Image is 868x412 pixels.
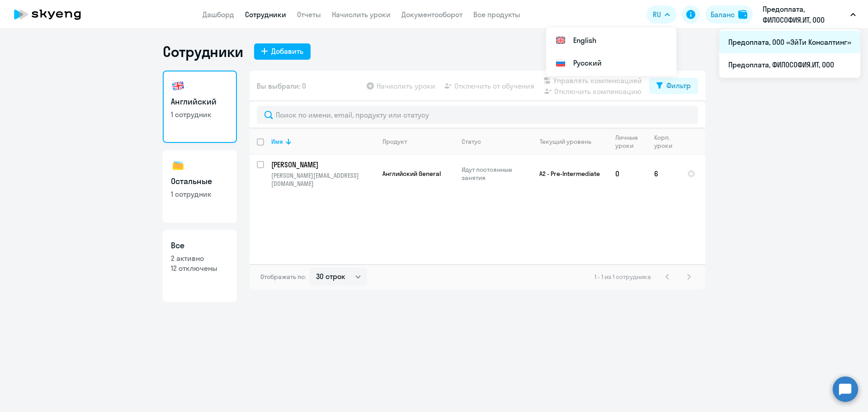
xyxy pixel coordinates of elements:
[524,155,608,193] td: A2 - Pre-Intermediate
[163,150,237,223] a: Остальные1 сотрудник
[257,81,306,91] span: Вы выбрали: 0
[171,109,229,119] p: 1 сотрудник
[666,80,691,91] div: Фильтр
[171,240,229,251] h3: Все
[608,155,647,193] td: 0
[254,43,311,60] button: Добавить
[738,10,747,19] img: balance
[203,10,234,19] a: Дашборд
[297,10,321,19] a: Отчеты
[257,106,698,124] input: Поиск по имени, email, продукту или статусу
[615,133,646,150] div: Личные уроки
[646,5,676,24] button: RU
[171,189,229,199] p: 1 сотрудник
[719,29,860,78] ul: RU
[171,96,229,108] h3: Английский
[271,160,375,170] a: [PERSON_NAME]
[705,5,753,24] button: Балансbalance
[171,253,229,263] p: 2 активно
[260,273,306,281] span: Отображать по:
[271,137,375,146] div: Имя
[382,137,407,146] div: Продукт
[540,137,591,146] div: Текущий уровень
[163,71,237,143] a: Английский1 сотрудник
[615,133,641,150] div: Личные уроки
[594,273,651,281] span: 1 - 1 из 1 сотрудника
[555,57,566,68] img: Русский
[271,46,303,57] div: Добавить
[245,10,286,19] a: Сотрудники
[382,170,441,178] span: Английский General
[271,160,373,170] p: [PERSON_NAME]
[758,4,860,25] button: Предоплата, ФИЛОСОФИЯ.ИТ, ООО
[171,79,185,93] img: english
[401,10,462,19] a: Документооборот
[163,43,243,61] h1: Сотрудники
[171,175,229,187] h3: Остальные
[546,27,676,76] ul: RU
[763,4,847,25] p: Предоплата, ФИЛОСОФИЯ.ИТ, ООО
[654,133,674,150] div: Корп. уроки
[462,166,524,182] p: Идут постоянные занятия
[271,171,375,188] p: [PERSON_NAME][EMAIL_ADDRESS][DOMAIN_NAME]
[653,9,661,20] span: RU
[332,10,391,19] a: Начислить уроки
[163,230,237,302] a: Все2 активно12 отключены
[473,10,520,19] a: Все продукты
[382,137,454,146] div: Продукт
[462,137,524,146] div: Статус
[555,35,566,46] img: English
[531,137,608,146] div: Текущий уровень
[171,263,229,273] p: 12 отключены
[647,155,680,193] td: 6
[654,133,679,150] div: Корп. уроки
[462,137,481,146] div: Статус
[271,137,283,146] div: Имя
[711,9,735,20] div: Баланс
[649,78,698,94] button: Фильтр
[171,158,185,173] img: others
